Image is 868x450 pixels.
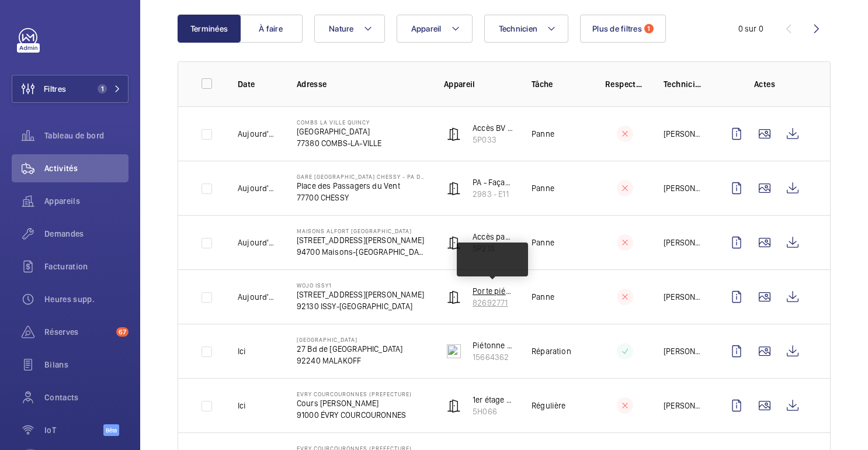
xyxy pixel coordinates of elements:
[238,347,246,356] font: Ici
[44,295,95,304] font: Heures supp.
[532,347,571,356] font: Réparation
[532,129,554,139] font: Panne
[532,184,554,193] font: Panne
[532,292,554,302] font: Panne
[329,24,354,33] font: Nature
[647,25,650,33] font: 1
[397,15,473,43] button: Appareil
[101,85,104,93] font: 1
[447,399,461,413] img: automatic_door.svg
[297,410,406,420] font: 91000 ÉVRY COURCOURONNES
[473,123,572,133] font: Accès BV via parvis<>quais
[447,181,461,195] img: automatic_door.svg
[664,238,722,247] font: [PERSON_NAME]
[106,427,117,434] font: Bêta
[664,184,722,193] font: [PERSON_NAME]
[473,407,497,416] font: 5H066
[297,336,357,343] font: [GEOGRAPHIC_DATA]
[447,127,461,141] img: automatic_door.svg
[664,292,722,302] font: [PERSON_NAME]
[238,79,255,89] font: Date
[473,298,508,307] font: 82692771
[238,401,246,410] font: Ici
[592,24,642,33] font: Plus de filtres
[664,347,722,356] font: [PERSON_NAME]
[447,236,461,250] img: automatic_door.svg
[44,196,80,206] font: Appareils
[754,79,775,89] font: Actes
[297,390,412,397] font: EVRY COURCOURONNES (PREFECTURE)
[238,129,281,139] font: Aujourd'hui
[297,290,424,299] font: [STREET_ADDRESS][PERSON_NAME]
[238,238,281,247] font: Aujourd'hui
[44,393,79,402] font: Contacts
[297,247,429,257] font: 94700 Maisons-[GEOGRAPHIC_DATA]
[297,282,332,289] font: WOJO ISSY1
[44,360,68,369] font: Bilans
[473,135,497,144] font: 5P033
[473,395,543,404] font: 1er étage accès Bus
[473,286,527,296] font: Porte piétonne
[499,24,538,33] font: Technicien
[532,238,554,247] font: Panne
[473,189,509,199] font: 2983 - E11
[178,15,241,43] button: Terminées
[297,227,412,234] font: MAISONS ALFORT [GEOGRAPHIC_DATA]
[444,79,475,89] font: Appareil
[44,84,66,94] font: Filtres
[532,79,553,89] font: Tâche
[532,401,566,410] font: Régulière
[259,24,283,33] font: À faire
[297,173,428,180] font: Gare [GEOGRAPHIC_DATA] Chessy - PA DOT
[473,178,614,187] font: PA - Façade EST - 008547K-P-2-94-0-11
[664,401,722,410] font: [PERSON_NAME]
[314,15,385,43] button: Nature
[44,327,79,337] font: Réserves
[297,356,362,365] font: 92240 MALAKOFF
[190,24,228,33] font: Terminées
[238,184,281,193] font: Aujourd'hui
[297,79,327,89] font: Adresse
[297,302,412,311] font: 92130 ISSY-[GEOGRAPHIC_DATA]
[664,129,722,139] font: [PERSON_NAME]
[44,229,84,238] font: Demandes
[297,119,370,126] font: COMBS LA VILLE QUINCY
[580,15,666,43] button: Plus de filtres1
[119,328,126,336] font: 67
[473,232,570,241] font: Accès parvis porte gauche
[12,75,129,103] button: Filtres1
[664,79,704,89] font: Technicien
[297,139,382,148] font: 77380 COMBS-LA-VILLE
[239,15,303,43] button: À faire
[297,236,424,245] font: [STREET_ADDRESS][PERSON_NAME]
[447,344,461,358] img: telescopic_pedestrian_door.svg
[738,24,763,33] font: 0 sur 0
[297,193,349,202] font: 77700 CHESSY
[473,352,509,362] font: 15664362
[44,164,78,173] font: Activités
[238,292,281,302] font: Aujourd'hui
[44,262,88,271] font: Facturation
[44,131,104,140] font: Tableau de bord
[44,425,56,435] font: IoT
[297,127,370,136] font: [GEOGRAPHIC_DATA]
[411,24,442,33] font: Appareil
[605,79,672,89] font: Respecter le délai
[297,399,379,408] font: Cours [PERSON_NAME]
[447,290,461,304] img: automatic_door.svg
[484,15,569,43] button: Technicien
[297,181,400,191] font: Place des Passagers du Vent
[473,341,593,350] font: Piétonne Entrée Principale Bât 02
[297,344,403,354] font: 27 Bd de [GEOGRAPHIC_DATA]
